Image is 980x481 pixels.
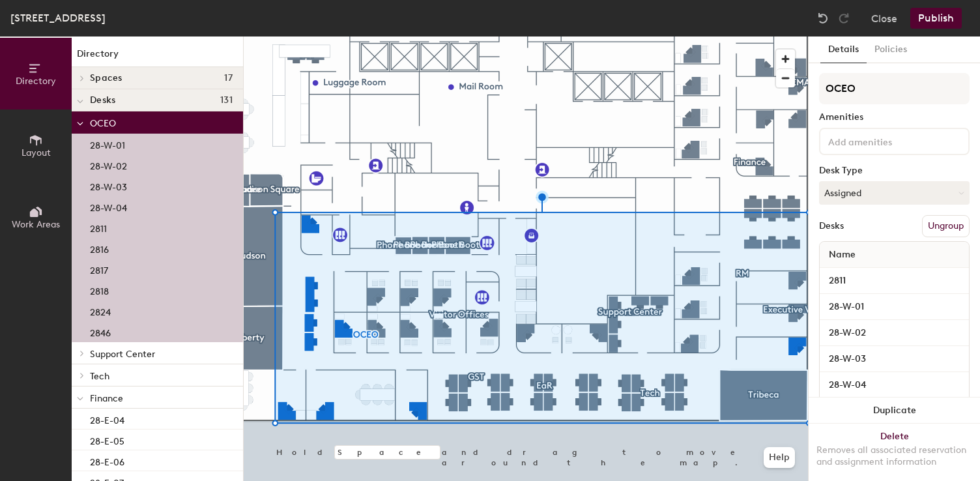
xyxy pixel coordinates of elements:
[820,36,867,63] button: Details
[90,411,124,426] p: 28-E-04
[90,118,116,129] span: OCEO
[90,157,127,172] p: 28-W-02
[90,303,111,318] p: 2824
[764,447,795,468] button: Help
[819,166,970,176] div: Desk Type
[816,12,829,25] img: Undo
[822,243,862,267] span: Name
[822,298,966,316] input: Unnamed desk
[837,12,850,25] img: Redo
[90,261,108,276] p: 2817
[822,350,966,368] input: Unnamed desk
[910,8,962,29] button: Publish
[871,8,897,29] button: Close
[822,324,966,342] input: Unnamed desk
[819,221,844,231] div: Desks
[826,133,943,149] input: Add amenities
[90,220,107,235] p: 2811
[224,73,233,83] span: 17
[819,181,970,205] button: Assigned
[90,453,124,468] p: 28-E-06
[90,95,115,106] span: Desks
[922,215,970,237] button: Ungroup
[90,324,111,339] p: 2846
[90,73,122,83] span: Spaces
[72,47,243,67] h1: Directory
[90,199,127,214] p: 28-W-04
[809,398,980,424] button: Duplicate
[90,241,109,255] p: 2816
[90,432,124,447] p: 28-E-05
[90,349,155,360] span: Support Center
[816,445,972,468] div: Removes all associated reservation and assignment information
[90,178,127,193] p: 28-W-03
[12,219,60,230] span: Work Areas
[822,376,966,394] input: Unnamed desk
[10,10,106,26] div: [STREET_ADDRESS]
[90,282,109,297] p: 2818
[90,393,123,404] span: Finance
[822,272,966,290] input: Unnamed desk
[90,136,125,151] p: 28-W-01
[220,95,233,106] span: 131
[867,36,915,63] button: Policies
[809,424,980,481] button: DeleteRemoves all associated reservation and assignment information
[22,147,51,158] span: Layout
[819,112,970,123] div: Amenities
[90,371,109,382] span: Tech
[16,76,56,87] span: Directory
